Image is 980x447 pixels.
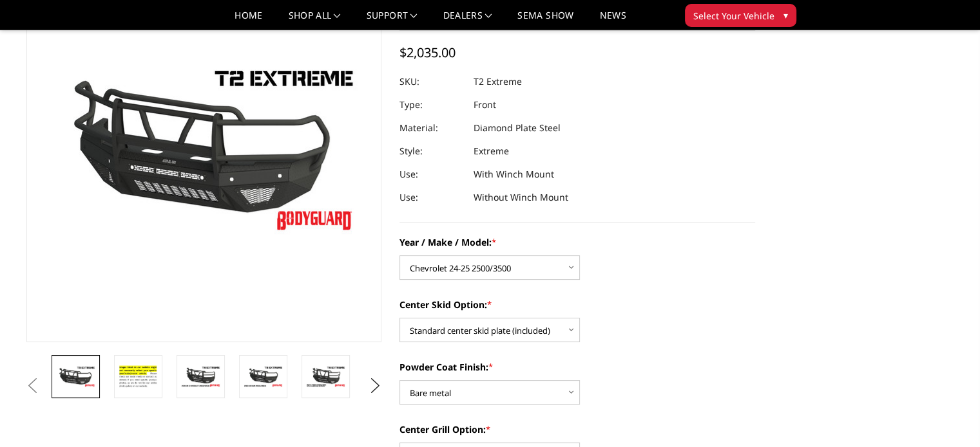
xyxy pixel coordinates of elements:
button: Previous [23,376,43,396]
dd: Front [474,93,496,116]
dt: Use: [399,186,464,209]
img: T2 Series - Extreme Front Bumper (receiver or winch) [55,365,96,388]
label: Year / Make / Model: [399,235,755,249]
a: Dealers [443,11,492,30]
dd: T2 Extreme [474,70,522,93]
dt: Style: [399,140,464,163]
dd: With Winch Mount [474,163,554,186]
a: Home [235,11,262,30]
img: T2 Series - Extreme Front Bumper (receiver or winch) [243,365,283,388]
img: T2 Series - Extreme Front Bumper (receiver or winch) [305,365,346,388]
span: $2,035.00 [399,44,456,61]
dt: Use: [399,163,464,186]
label: Powder Coat Finish: [399,360,755,374]
dt: Type: [399,93,464,116]
a: SEMA Show [517,11,573,30]
a: Support [367,11,418,30]
dd: Without Winch Mount [474,186,568,209]
dt: Material: [399,116,464,140]
a: shop all [289,11,341,30]
label: Center Grill Option: [399,423,755,436]
dd: Diamond Plate Steel [474,116,561,140]
span: ▾ [783,8,788,22]
label: Center Skid Option: [399,298,755,311]
img: T2 Series - Extreme Front Bumper (receiver or winch) [180,365,221,388]
button: Select Your Vehicle [685,4,796,27]
button: Next [365,376,385,396]
span: Select Your Vehicle [693,9,774,23]
img: T2 Series - Extreme Front Bumper (receiver or winch) [118,363,159,390]
a: News [599,11,626,30]
dd: Extreme [474,140,509,163]
dt: SKU: [399,70,464,93]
